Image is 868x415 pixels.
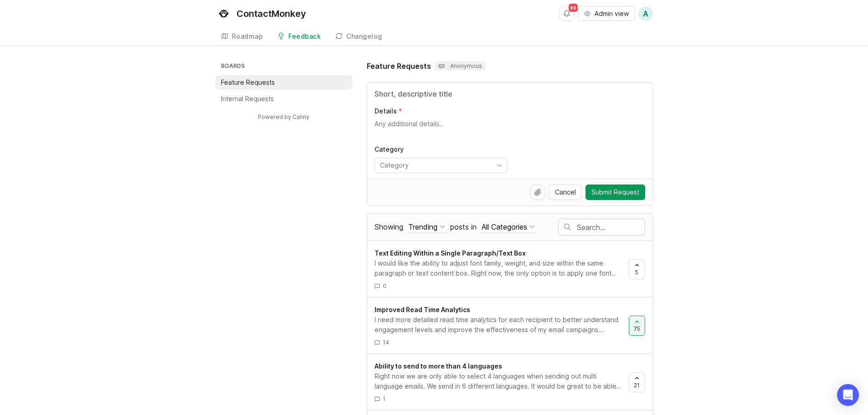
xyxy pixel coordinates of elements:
[216,92,352,106] a: Internal Requests
[346,33,382,40] div: Changelog
[629,372,645,392] button: 21
[272,27,326,46] a: Feedback
[595,9,629,18] span: Admin view
[330,27,388,46] a: Changelog
[380,160,491,170] input: Category
[643,8,648,19] span: A
[482,222,527,232] div: All Categories
[569,4,578,12] span: 99
[549,184,582,200] button: Cancel
[837,384,859,406] div: Open Intercom Messenger
[591,188,639,197] span: Submit Request
[492,162,507,169] svg: toggle icon
[586,184,645,200] button: Submit Request
[383,282,386,290] span: 0
[375,361,629,403] a: Ability to send to more than 4 languagesRight now we are only able to select 4 languages when sen...
[560,6,574,21] button: Notifications
[375,258,621,278] div: I would like the ability to adjust font family, weight, and size within the same paragraph or tex...
[236,9,306,18] div: ContactMonkey
[367,61,431,72] h1: Feature Requests
[438,62,482,70] p: Anonymous
[375,249,526,257] span: Text Editing Within a Single Paragraph/Text Box
[638,6,653,21] button: A
[375,88,645,99] input: Title
[375,362,502,370] span: Ability to send to more than 4 languages
[216,5,232,22] img: ContactMonkey logo
[375,158,507,173] div: toggle menu
[629,259,645,279] button: 5
[375,119,645,138] textarea: Details
[375,306,470,313] span: Improved Read Time Analytics
[578,6,635,21] button: Admin view
[635,268,638,276] span: 5
[232,33,263,40] div: Roadmap
[383,395,385,403] span: 1
[375,145,507,154] p: Category
[629,316,645,336] button: 75
[375,305,629,346] a: Improved Read Time AnalyticsI need more detailed read time analytics for each recipient to better...
[216,27,269,46] a: Roadmap
[555,188,576,197] span: Cancel
[375,371,621,391] div: Right now we are only able to select 4 languages when sending out multi language emails. We send ...
[221,78,275,87] p: Feature Requests
[408,222,437,232] div: Trending
[406,221,447,233] button: Showing
[450,222,477,231] span: posts in
[219,61,352,73] h3: Boards
[375,222,403,231] span: Showing
[257,112,311,122] a: Powered by Canny
[577,222,645,232] input: Search…
[375,315,621,335] div: I need more detailed read time analytics for each recipient to better understand engagement level...
[216,75,352,90] a: Feature Requests
[221,94,274,103] p: Internal Requests
[375,248,629,290] a: Text Editing Within a Single Paragraph/Text BoxI would like the ability to adjust font family, we...
[375,107,397,116] p: Details
[288,33,321,40] div: Feedback
[634,325,640,333] span: 75
[383,338,389,346] span: 14
[480,221,537,233] button: posts in
[634,381,640,389] span: 21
